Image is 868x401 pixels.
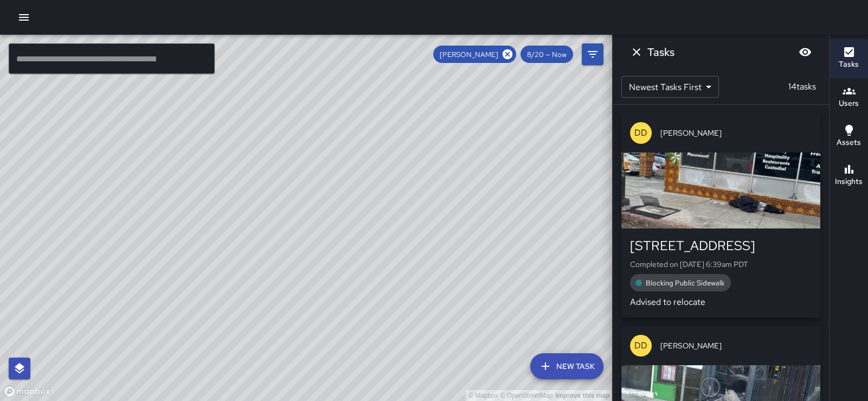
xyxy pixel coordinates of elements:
[794,41,816,63] button: Blur
[835,176,863,188] h6: Insights
[621,76,719,98] div: Newest Tasks First
[582,43,603,65] button: Filters
[837,137,861,149] h6: Assets
[433,46,516,63] div: [PERSON_NAME]
[784,80,820,93] p: 14 tasks
[630,296,812,309] p: Advised to relocate
[839,59,859,71] h6: Tasks
[830,78,868,117] button: Users
[660,128,812,138] span: [PERSON_NAME]
[520,50,573,59] span: 8/20 — Now
[830,156,868,195] button: Insights
[660,340,812,351] span: [PERSON_NAME]
[839,98,859,110] h6: Users
[530,353,603,379] button: New Task
[639,278,731,288] span: Blocking Public Sidewalk
[433,50,505,59] span: [PERSON_NAME]
[630,237,812,254] div: [STREET_ADDRESS]
[830,39,868,78] button: Tasks
[626,41,647,63] button: Dismiss
[830,117,868,156] button: Assets
[634,339,647,352] p: DD
[621,113,820,317] button: DD[PERSON_NAME][STREET_ADDRESS]Completed on [DATE] 6:39am PDTBlocking Public SidewalkAdvised to r...
[647,43,674,61] h6: Tasks
[634,126,647,139] p: DD
[630,259,812,270] p: Completed on [DATE] 6:39am PDT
